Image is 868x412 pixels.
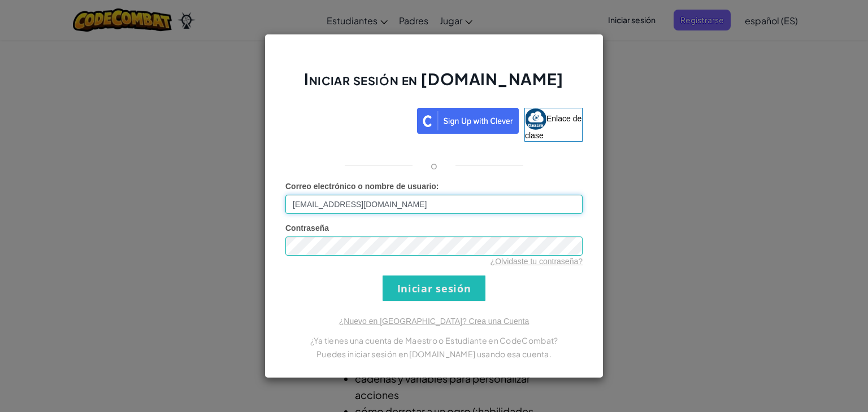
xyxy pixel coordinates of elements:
[431,159,437,172] font: o
[436,182,439,191] font: :
[339,317,529,326] a: ¿Nuevo en [GEOGRAPHIC_DATA]? Crea una Cuenta
[383,275,485,301] input: Iniciar sesión
[525,114,581,140] font: Enlace de clase
[491,257,583,266] a: ¿Olvidaste tu contraseña?
[310,335,558,345] font: ¿Ya tienes una cuenta de Maestro o Estudiante en CodeCombat?
[304,69,563,89] font: Iniciar sesión en [DOMAIN_NAME]
[417,108,519,134] img: clever_sso_button@2x.png
[285,223,329,233] font: Contraseña
[525,108,546,130] img: classlink-logo-small.png
[316,349,552,359] font: Puedes iniciar sesión en [DOMAIN_NAME] usando esa cuenta.
[285,182,436,191] font: Correo electrónico o nombre de usuario
[280,107,417,132] iframe: Botón Iniciar sesión con Google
